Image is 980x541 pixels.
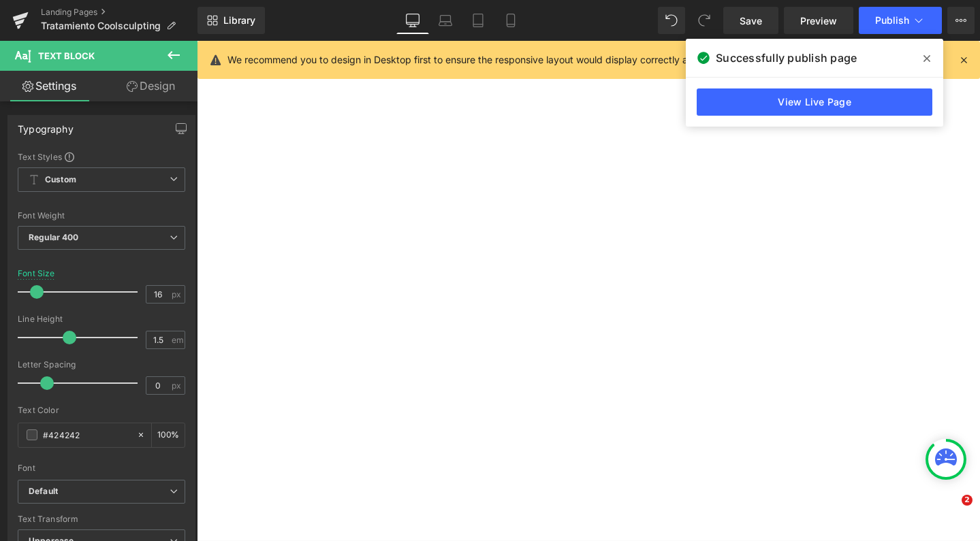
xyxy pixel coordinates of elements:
[29,486,58,497] i: Default
[18,463,185,473] div: Font
[18,514,185,524] div: Text Transform
[18,116,74,135] div: Typography
[859,7,942,34] button: Publish
[800,14,837,28] span: Preview
[947,7,975,34] button: More
[784,7,853,34] a: Preview
[43,427,130,442] input: Color
[697,88,932,116] a: View Live Page
[45,174,76,186] b: Custom
[494,7,527,34] a: Mobile
[934,495,966,527] iframe: Intercom live chat
[658,7,685,34] button: Undo
[18,269,55,278] div: Font Size
[197,7,265,34] a: New Library
[462,7,494,34] a: Tablet
[152,423,185,447] div: %
[962,495,973,506] span: 2
[29,232,79,242] b: Regular 400
[101,71,200,101] a: Design
[740,14,762,28] span: Save
[396,7,429,34] a: Desktop
[38,50,95,61] span: Text Block
[41,20,161,31] span: Tratamiento Coolsculpting
[18,151,185,162] div: Text Styles
[172,290,183,299] span: px
[18,360,185,370] div: Letter Spacing
[691,7,718,34] button: Redo
[429,7,462,34] a: Laptop
[18,211,185,220] div: Font Weight
[875,15,909,26] span: Publish
[18,406,185,415] div: Text Color
[18,314,185,324] div: Line Height
[227,52,851,67] p: We recommend you to design in Desktop first to ensure the responsive layout would display correct...
[41,7,197,18] a: Landing Pages
[172,381,183,390] span: px
[172,335,183,344] span: em
[716,50,857,66] span: Successfully publish page
[223,14,255,27] span: Library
